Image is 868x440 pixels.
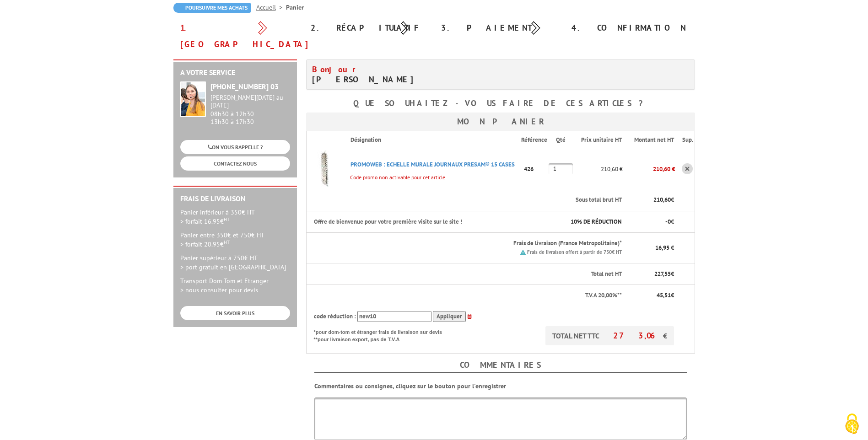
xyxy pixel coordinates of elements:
input: Appliquer [433,311,466,322]
span: 0 [668,218,671,225]
p: % DE RÉDUCTION [556,218,622,226]
h4: Commentaires [314,358,687,373]
th: Sous total brut HT [343,189,622,211]
p: 210,60 € [573,161,623,177]
p: Panier entre 350€ et 750€ HT [180,231,290,249]
a: ON VOUS RAPPELLE ? [180,140,290,154]
p: Référence [521,136,548,145]
span: 10 [571,218,577,225]
th: Désignation [343,131,521,148]
p: Frais de livraison (France Metropolitaine)* [350,239,621,248]
span: 16,95 € [655,244,674,252]
p: € [630,291,674,300]
b: Que souhaitez-vous faire de ces articles ? [353,98,647,108]
span: 210,60 [653,196,671,204]
img: picto.png [520,250,526,255]
span: > nous consulter pour devis [180,286,258,294]
th: Offre de bienvenue pour votre première visite sur le site ! [306,211,549,233]
p: *pour dom-tom et étranger frais de livraison sur devis **pour livraison export, pas de T.V.A [314,326,451,343]
p: 426 [521,161,549,177]
a: CONTACTEZ-NOUS [180,156,290,171]
h2: Frais de Livraison [180,195,290,203]
a: Accueil [256,3,286,11]
p: Panier inférieur à 350€ HT [180,208,290,226]
h4: [PERSON_NAME] [312,64,494,85]
th: Sup. [675,131,695,148]
p: Montant net HT [630,136,674,145]
a: EN SAVOIR PLUS [180,306,290,320]
div: 4. Confirmation [565,20,695,36]
a: PROMOWEB : ECHELLE MURALE JOURNAUX PRESAM® 15 CASES [350,161,515,168]
p: € [630,270,674,279]
a: Poursuivre mes achats [173,3,251,13]
span: > forfait 16.95€ [180,217,230,225]
span: Bonjour [312,64,361,75]
img: widget-service.jpg [180,81,206,117]
p: Prix unitaire HT [581,136,622,145]
span: 227,55 [654,270,671,278]
h2: A votre service [180,69,290,77]
th: Qté [549,131,573,148]
span: 45,51 [657,291,671,299]
h3: Mon panier [306,113,695,131]
p: - € [630,218,674,226]
p: € [630,196,674,204]
p: Transport Dom-Tom et Etranger [180,276,290,295]
button: Cookies (fenêtre modale) [836,409,868,440]
sup: HT [224,239,230,245]
p: T.V.A 20,00%** [314,291,622,300]
p: TOTAL NET TTC € [545,326,674,345]
small: Code promo non activable pour cet article [343,174,445,181]
p: Panier supérieur à 750€ HT [180,253,290,272]
div: 1. [GEOGRAPHIC_DATA] [173,20,304,53]
span: > forfait 20.95€ [180,240,230,248]
b: Commentaires ou consignes, cliquez sur le bouton pour l'enregistrer [314,382,506,390]
sup: HT [224,216,230,222]
li: Panier [286,3,304,12]
small: Frais de livraison offert à partir de 750€ HT [527,249,622,255]
p: 210,60 € [623,161,675,177]
div: [PERSON_NAME][DATE] au [DATE] [210,94,290,109]
strong: [PHONE_NUMBER] 03 [210,82,279,91]
div: 3. Paiement [434,20,565,36]
span: code réduction : [314,312,356,320]
img: PROMOWEB : ECHELLE MURALE JOURNAUX PRESAM® 15 CASES [307,150,343,187]
span: 273,06 [613,330,663,341]
span: > port gratuit en [GEOGRAPHIC_DATA] [180,263,286,271]
div: 08h30 à 12h30 13h30 à 17h30 [210,94,290,125]
p: Total net HT [314,270,622,279]
div: 2. Récapitulatif [304,20,434,36]
img: Cookies (fenêtre modale) [841,413,863,435]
